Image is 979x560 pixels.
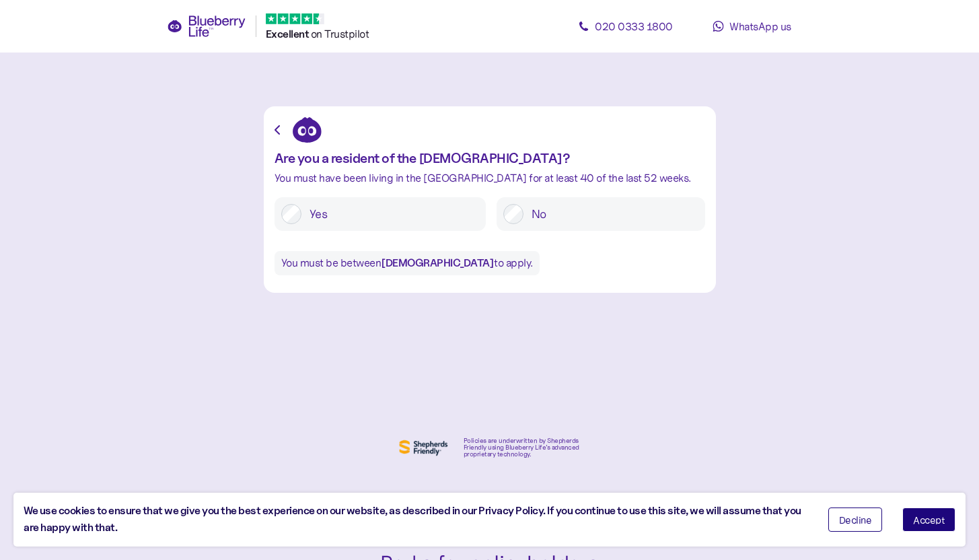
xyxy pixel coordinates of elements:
a: WhatsApp us [692,13,813,40]
img: Shephers Friendly [396,437,450,458]
div: You must have been living in the [GEOGRAPHIC_DATA] for at least 40 of the last 52 weeks. [275,172,705,184]
b: [DEMOGRAPHIC_DATA] [381,256,494,269]
span: Excellent ️ [266,28,311,40]
div: You must be between to apply. [275,251,540,275]
div: Are you a resident of the [DEMOGRAPHIC_DATA]? [275,151,705,166]
label: Yes [301,204,479,224]
button: Accept cookies [902,508,955,532]
a: 020 0333 1800 [565,13,686,40]
label: No [523,204,698,224]
span: Accept [913,515,945,524]
span: Decline [839,515,872,524]
div: We use cookies to ensure that we give you the best experience on our website, as described in our... [24,503,808,536]
span: WhatsApp us [729,20,791,33]
span: 020 0333 1800 [595,20,673,33]
button: Decline cookies [828,508,883,532]
div: Policies are underwritten by Shepherds Friendly using Blueberry Life’s advanced proprietary techn... [464,438,583,458]
span: on Trustpilot [311,27,369,40]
